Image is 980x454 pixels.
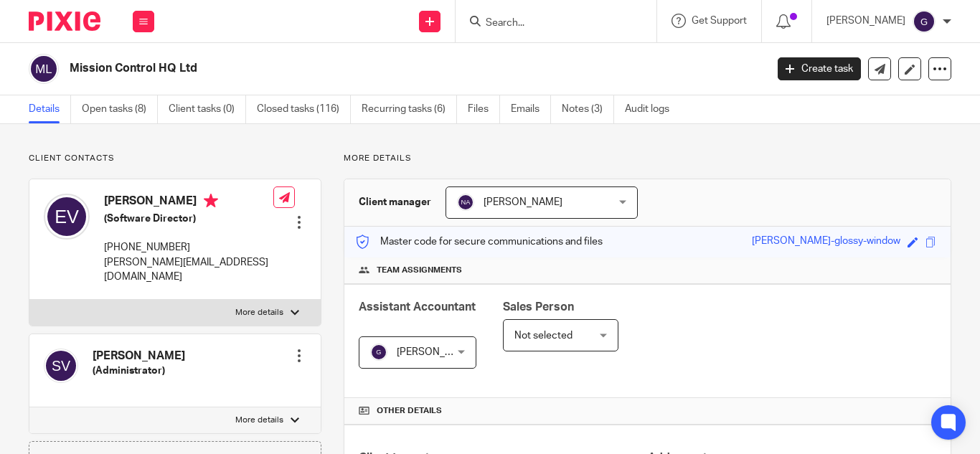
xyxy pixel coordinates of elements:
[93,349,185,364] h4: [PERSON_NAME]
[355,235,603,249] p: Master code for secure communications and files
[468,95,500,123] a: Files
[29,95,71,123] a: Details
[511,95,551,123] a: Emails
[377,405,442,417] span: Other details
[104,194,273,212] h4: [PERSON_NAME]
[29,54,59,84] img: svg%3E
[44,194,90,240] img: svg%3E
[370,344,387,361] img: svg%3E
[484,197,562,207] span: [PERSON_NAME]
[235,307,283,318] p: More details
[457,194,474,211] img: svg%3E
[235,415,283,426] p: More details
[344,153,951,164] p: More details
[913,10,936,33] img: svg%3E
[82,95,158,123] a: Open tasks (8)
[362,95,457,123] a: Recurring tasks (6)
[397,347,476,357] span: [PERSON_NAME]
[169,95,246,123] a: Client tasks (0)
[826,14,905,28] p: [PERSON_NAME]
[29,153,321,164] p: Client contacts
[44,349,78,383] img: svg%3E
[29,11,100,31] img: Pixie
[70,61,619,76] h2: Mission Control HQ Ltd
[562,95,614,123] a: Notes (3)
[104,212,273,226] h5: (Software Director)
[359,195,431,209] h3: Client manager
[778,57,861,80] a: Create task
[625,95,680,123] a: Audit logs
[484,17,613,30] input: Search
[692,16,747,26] span: Get Support
[503,301,574,313] span: Sales Person
[104,240,273,255] p: [PHONE_NUMBER]
[204,194,218,208] i: Primary
[359,301,476,313] span: Assistant Accountant
[377,265,462,276] span: Team assignments
[752,234,900,250] div: [PERSON_NAME]-glossy-window
[104,255,273,285] p: [PERSON_NAME][EMAIL_ADDRESS][DOMAIN_NAME]
[257,95,351,123] a: Closed tasks (116)
[93,364,185,378] h5: (Administrator)
[514,331,573,341] span: Not selected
